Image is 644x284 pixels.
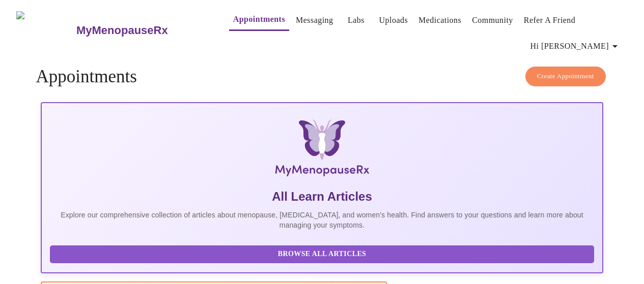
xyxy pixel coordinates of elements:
a: Community [472,13,513,27]
a: Refer a Friend [524,13,576,27]
button: Appointments [229,9,289,31]
button: Messaging [292,10,337,30]
a: Messaging [296,13,333,27]
span: Create Appointment [537,71,594,82]
button: Uploads [375,10,412,30]
img: MyMenopauseRx Logo [134,119,509,180]
a: Uploads [379,13,408,27]
a: Appointments [233,12,285,26]
h5: All Learn Articles [50,188,594,205]
span: Hi [PERSON_NAME] [530,39,621,53]
button: Create Appointment [525,67,606,86]
button: Browse All Articles [50,245,594,263]
button: Refer a Friend [520,10,580,30]
button: Community [468,10,517,30]
a: MyMenopauseRx [75,13,208,48]
h3: MyMenopauseRx [76,24,168,37]
h4: Appointments [36,67,608,87]
a: Medications [418,13,461,27]
span: Browse All Articles [60,248,583,261]
p: Explore our comprehensive collection of articles about menopause, [MEDICAL_DATA], and women's hea... [50,210,594,230]
button: Labs [340,10,373,30]
button: Medications [414,10,465,30]
a: Browse All Articles [50,249,596,258]
a: Labs [348,13,365,27]
button: Hi [PERSON_NAME] [526,36,625,56]
img: MyMenopauseRx Logo [16,11,75,49]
